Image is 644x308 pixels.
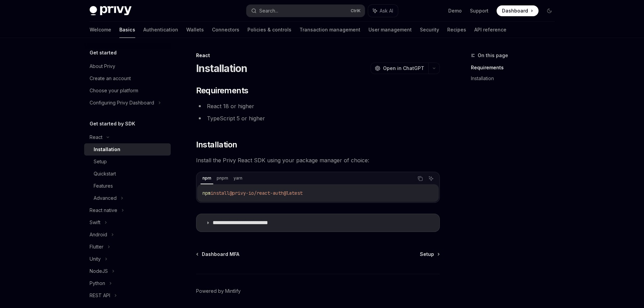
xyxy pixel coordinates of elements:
a: Setup [420,251,439,258]
button: Search...CtrlK [246,5,365,17]
span: Install the Privy React SDK using your package manager of choice: [196,156,440,165]
div: Choose your platform [90,87,138,95]
h1: Installation [196,62,247,74]
span: Dashboard MFA [202,251,239,258]
div: REST API [90,291,110,300]
a: Transaction management [300,22,360,38]
a: Basics [119,22,135,38]
span: Dashboard [502,7,528,14]
div: Swift [90,218,100,227]
div: Create an account [90,74,131,82]
div: React native [90,206,117,214]
li: React 18 or higher [196,101,440,111]
h5: Get started by SDK [90,120,135,128]
button: Toggle dark mode [544,5,555,16]
div: React [90,133,102,141]
span: @privy-io/react-auth@latest [230,190,303,196]
a: Features [84,180,171,192]
button: Ask AI [368,5,398,17]
div: Advanced [94,194,117,202]
div: Configuring Privy Dashboard [90,99,154,107]
div: Android [90,231,107,239]
span: Ctrl K [351,8,361,14]
a: Setup [84,156,171,168]
a: Welcome [90,22,111,38]
a: About Privy [84,60,171,72]
a: Requirements [471,62,560,73]
div: Setup [94,158,107,166]
div: Search... [259,7,278,15]
span: Installation [196,139,237,150]
div: About Privy [90,62,115,70]
div: NodeJS [90,267,108,275]
a: Installation [84,143,171,156]
div: Flutter [90,243,103,251]
a: API reference [474,22,506,38]
img: dark logo [90,6,132,16]
a: Demo [448,7,462,14]
div: Installation [94,145,120,153]
a: Powered by Mintlify [196,288,241,294]
span: Ask AI [380,7,393,14]
div: React [196,52,440,59]
a: Connectors [212,22,239,38]
span: install [211,190,230,196]
div: Python [90,279,105,287]
span: Open in ChatGPT [383,65,424,72]
div: Features [94,182,113,190]
a: Choose your platform [84,85,171,97]
div: Quickstart [94,170,116,178]
a: User management [368,22,412,38]
span: On this page [478,51,508,60]
a: Security [420,22,439,38]
button: Open in ChatGPT [371,63,428,74]
a: Authentication [143,22,178,38]
span: Setup [420,251,434,258]
li: TypeScript 5 or higher [196,114,440,123]
div: Unity [90,255,101,263]
span: Requirements [196,85,248,96]
a: Create an account [84,72,171,85]
a: Policies & controls [247,22,291,38]
a: Support [470,7,488,14]
a: Dashboard [497,5,539,16]
h5: Get started [90,49,117,57]
a: Wallets [186,22,204,38]
div: pnpm [215,174,230,182]
span: npm [202,190,211,196]
a: Installation [471,73,560,84]
button: Ask AI [427,174,435,183]
a: Dashboard MFA [197,251,239,258]
div: yarn [232,174,244,182]
div: npm [200,174,213,182]
a: Quickstart [84,168,171,180]
a: Recipes [447,22,466,38]
button: Copy the contents from the code block [416,174,425,183]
